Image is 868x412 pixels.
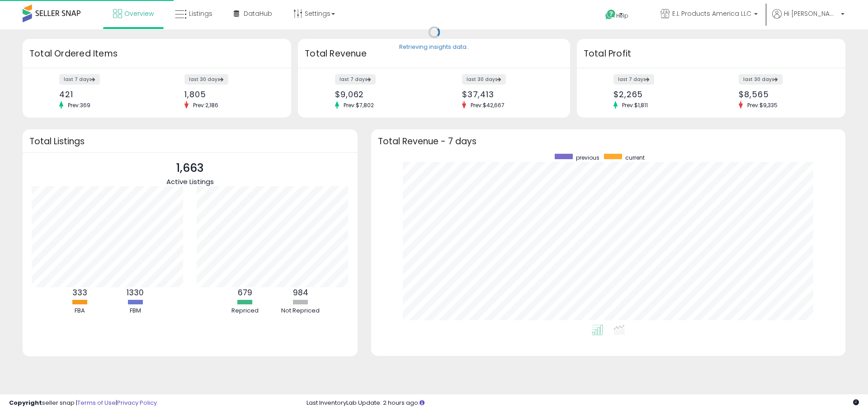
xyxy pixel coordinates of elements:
span: Help [616,12,628,19]
h3: Total Listings [29,138,351,145]
div: $8,565 [739,90,830,99]
div: Repriced [218,307,272,315]
span: Prev: 369 [63,101,95,109]
div: $9,062 [335,90,427,99]
div: Retrieving insights data.. [399,43,469,52]
div: Last InventoryLab Update: 2 hours ago. [307,399,859,407]
div: Not Repriced [274,307,328,315]
p: 1,663 [166,160,214,177]
label: last 7 days [59,74,100,85]
i: Get Help [605,9,616,20]
span: Listings [189,9,212,18]
span: Prev: $9,335 [743,101,782,109]
span: previous [576,154,599,161]
span: Prev: $7,802 [339,101,378,109]
a: Hi [PERSON_NAME] [772,9,844,29]
div: 421 [59,90,150,99]
div: $2,265 [613,90,704,99]
i: Click here to read more about un-synced listings. [420,400,425,406]
div: FBA [52,307,107,315]
h3: Total Ordered Items [29,47,284,60]
h3: Total Revenue [305,47,563,60]
a: Help [598,2,646,29]
h3: Total Revenue - 7 days [378,138,839,145]
label: last 30 days [184,74,228,85]
div: FBM [108,307,162,315]
span: Prev: $42,667 [466,101,509,109]
span: Hi [PERSON_NAME] [784,9,838,18]
a: Privacy Policy [117,398,157,407]
label: last 7 days [613,74,654,85]
strong: Copyright [9,398,42,407]
span: Prev: 2,186 [189,101,223,109]
b: 984 [293,287,308,298]
a: Terms of Use [77,398,116,407]
label: last 30 days [462,74,506,85]
span: Overview [124,9,154,18]
b: 333 [72,287,87,298]
b: 679 [238,287,252,298]
span: Active Listings [166,177,214,186]
span: DataHub [244,9,272,18]
label: last 7 days [335,74,376,85]
span: Prev: $1,811 [618,101,652,109]
h3: Total Profit [584,47,839,60]
label: last 30 days [739,74,783,85]
span: E.L Products America LLC [672,9,751,18]
div: $37,413 [462,90,554,99]
b: 1330 [127,287,144,298]
span: current [625,154,645,161]
div: 1,805 [184,90,275,99]
div: seller snap | | [9,399,157,407]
